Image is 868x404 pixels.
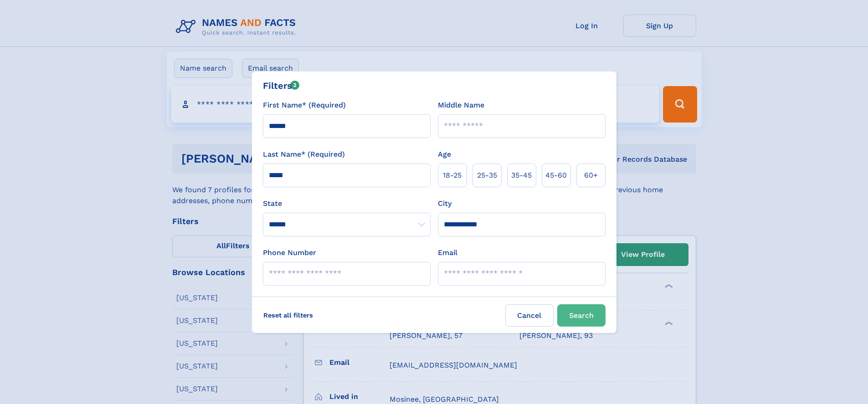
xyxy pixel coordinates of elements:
div: Filters [263,79,300,92]
span: 18‑25 [443,170,462,181]
span: 60+ [584,170,598,181]
label: State [263,198,431,209]
label: Middle Name [438,100,484,111]
span: 35‑45 [511,170,532,181]
button: Search [557,304,606,327]
span: 25‑35 [477,170,497,181]
label: Reset all filters [257,304,319,326]
label: Email [438,247,457,258]
span: 45‑60 [545,170,567,181]
label: Last Name* (Required) [263,149,345,160]
label: City [438,198,452,209]
label: First Name* (Required) [263,100,346,111]
label: Age [438,149,451,160]
label: Phone Number [263,247,316,258]
label: Cancel [505,304,554,327]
